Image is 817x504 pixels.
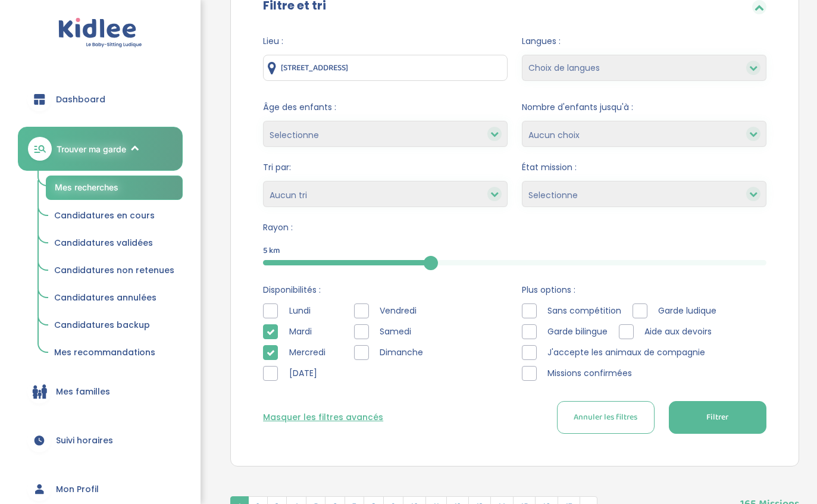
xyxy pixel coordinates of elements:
button: Masquer les filtres avancés [263,411,383,424]
span: Candidatures en cours [54,209,155,221]
span: Disponibilités : [263,284,508,296]
button: Annuler les filtres [557,401,655,434]
a: Mes familles [18,370,183,413]
span: Trouver ma garde [57,143,126,155]
span: Langues : [522,35,766,48]
span: État mission : [522,161,766,174]
span: Mes recommandations [54,346,155,358]
span: [DATE] [284,367,322,380]
span: Mes recherches [55,182,118,192]
span: Lieu : [263,35,508,48]
a: Mes recommandations [46,342,183,364]
span: Vendredi [375,305,422,317]
a: Candidatures en cours [46,205,183,227]
span: Aide aux devoirs [640,325,717,338]
span: Dashboard [56,93,105,106]
a: Dashboard [18,78,183,121]
a: Mes recherches [46,176,183,200]
a: Candidatures backup [46,314,183,337]
span: 5 km [263,245,280,257]
span: Sans compétition [543,305,627,317]
span: Dimanche [375,346,428,359]
input: Ville ou code postale [263,55,508,81]
span: Plus options : [522,284,766,296]
span: Lundi [284,305,315,317]
span: Mes familles [56,386,110,398]
span: Missions confirmées [543,367,637,380]
span: Candidatures backup [54,319,150,331]
span: Âge des enfants : [263,101,508,114]
span: Garde ludique [653,305,722,317]
span: Suivi horaires [56,434,113,447]
span: Filtrer [706,411,728,424]
span: Garde bilingue [543,325,613,338]
span: Nombre d'enfants jusqu'à : [522,101,766,114]
span: Candidatures non retenues [54,264,174,276]
span: J'accepte les animaux de compagnie [543,346,710,359]
span: Samedi [375,325,417,338]
a: Candidatures validées [46,232,183,255]
a: Trouver ma garde [18,127,183,171]
a: Candidatures non retenues [46,259,183,282]
span: Mercredi [284,346,330,359]
span: Candidatures validées [54,237,153,249]
span: Mardi [284,325,317,338]
span: Candidatures annulées [54,292,156,303]
a: Candidatures annulées [46,287,183,309]
button: Filtrer [669,401,766,434]
a: Suivi horaires [18,419,183,462]
span: Mon Profil [56,483,99,496]
span: Annuler les filtres [574,411,637,424]
span: Rayon : [263,221,766,234]
img: logo.svg [58,18,142,48]
span: Tri par: [263,161,508,174]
